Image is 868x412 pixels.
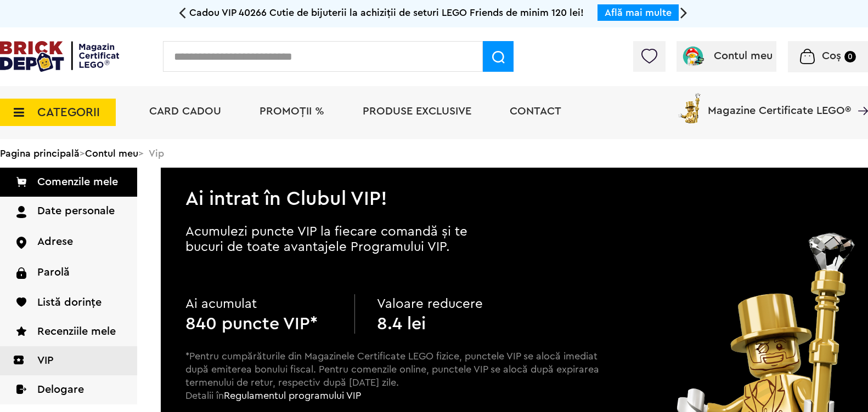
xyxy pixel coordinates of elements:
[260,106,324,117] a: PROMOȚII %
[37,106,100,118] span: CATEGORII
[708,91,851,116] span: Magazine Certificate LEGO®
[844,51,856,62] small: 0
[224,391,361,400] a: Regulamentul programului VIP
[85,148,138,158] a: Contul meu
[185,294,332,314] p: Ai acumulat
[185,224,504,255] p: Acumulezi puncte VIP la fiecare comandă și te bucuri de toate avantajele Programului VIP.
[851,91,868,102] a: Magazine Certificate LEGO®
[510,106,561,117] a: Contact
[189,8,584,18] span: Cadou VIP 40266 Cutie de bijuterii la achiziții de seturi LEGO Friends de minim 120 lei!
[605,8,672,18] a: Află mai multe
[377,294,524,314] p: Valoare reducere
[822,50,841,61] span: Coș
[714,50,773,61] span: Contul meu
[149,106,221,117] a: Card Cadou
[377,315,426,333] b: 8.4 lei
[185,315,318,333] b: 840 puncte VIP*
[363,106,471,117] a: Produse exclusive
[681,50,773,61] a: Contul meu
[161,168,868,209] h2: Ai intrat în Clubul VIP!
